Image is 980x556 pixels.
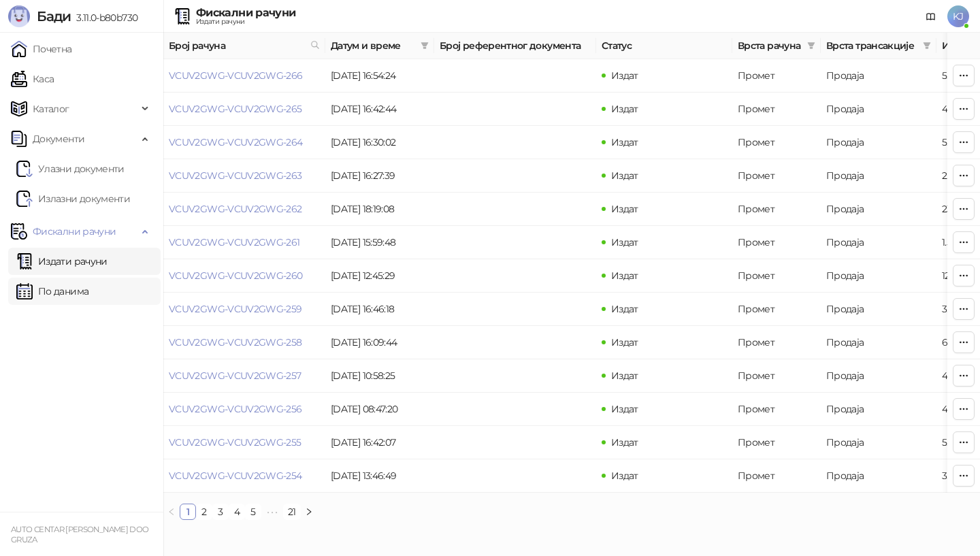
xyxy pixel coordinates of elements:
td: [DATE] 16:46:18 [325,293,434,326]
span: filter [807,42,815,50]
td: Промет [732,326,821,359]
td: Промет [732,193,821,226]
span: Издат [611,203,638,215]
a: VCUV2GWG-VCUV2GWG-256 [169,403,302,415]
td: VCUV2GWG-VCUV2GWG-258 [163,326,325,359]
a: 3 [213,504,228,519]
span: Издат [611,370,638,382]
td: [DATE] 16:54:24 [325,59,434,93]
span: Датум и време [331,38,415,53]
a: VCUV2GWG-VCUV2GWG-265 [169,103,302,115]
span: Издат [611,336,638,348]
span: Издат [611,303,638,315]
span: Фискални рачуни [33,218,116,245]
span: left [167,508,176,516]
a: 4 [229,504,244,519]
span: Издат [611,169,638,182]
span: Издат [611,136,638,148]
span: Врста трансакције [826,38,917,53]
span: 3.11.0-b80b730 [71,12,137,24]
th: Број референтног документа [434,33,596,59]
li: 4 [229,504,245,520]
img: Logo [8,5,30,27]
span: filter [923,42,931,50]
a: VCUV2GWG-VCUV2GWG-263 [169,169,302,182]
td: [DATE] 13:46:49 [325,459,434,493]
td: VCUV2GWG-VCUV2GWG-266 [163,59,325,93]
td: [DATE] 16:30:02 [325,126,434,159]
li: 5 [245,504,261,520]
span: filter [920,35,934,56]
td: Промет [732,426,821,459]
a: 1 [180,504,195,519]
td: Продаја [821,126,936,159]
a: VCUV2GWG-VCUV2GWG-258 [169,336,302,348]
td: Промет [732,93,821,126]
a: VCUV2GWG-VCUV2GWG-260 [169,269,303,282]
a: Документација [920,5,942,27]
button: right [301,504,317,520]
td: VCUV2GWG-VCUV2GWG-259 [163,293,325,326]
span: Издат [611,269,638,282]
td: Промет [732,126,821,159]
span: Издат [611,436,638,448]
td: Промет [732,293,821,326]
button: left [163,504,180,520]
td: Продаја [821,193,936,226]
a: VCUV2GWG-VCUV2GWG-266 [169,69,303,82]
a: По данима [16,278,88,305]
span: Врста рачуна [738,38,802,53]
td: Промет [732,159,821,193]
span: filter [804,35,818,56]
span: Издат [611,403,638,415]
li: Следећих 5 Страна [261,504,283,520]
span: Издат [611,103,638,115]
td: VCUV2GWG-VCUV2GWG-262 [163,193,325,226]
span: Каталог [33,95,69,122]
li: 21 [283,504,301,520]
td: Продаја [821,259,936,293]
td: [DATE] 16:27:39 [325,159,434,193]
span: Издат [611,69,638,82]
th: Број рачуна [163,33,325,59]
th: Врста рачуна [732,33,821,59]
a: Почетна [11,35,72,63]
td: [DATE] 10:58:25 [325,359,434,393]
span: KJ [947,5,969,27]
span: filter [421,42,429,50]
a: VCUV2GWG-VCUV2GWG-255 [169,436,301,448]
div: Фискални рачуни [196,7,295,18]
td: [DATE] 08:47:20 [325,393,434,426]
td: [DATE] 12:45:29 [325,259,434,293]
a: VCUV2GWG-VCUV2GWG-261 [169,236,300,248]
a: VCUV2GWG-VCUV2GWG-262 [169,203,302,215]
li: 3 [212,504,229,520]
td: VCUV2GWG-VCUV2GWG-261 [163,226,325,259]
td: Промет [732,393,821,426]
td: Продаја [821,59,936,93]
td: [DATE] 15:59:48 [325,226,434,259]
a: Излазни документи [16,185,130,212]
span: Документи [33,125,84,152]
td: Промет [732,59,821,93]
td: Промет [732,459,821,493]
span: Издат [611,470,638,482]
td: Продаја [821,326,936,359]
span: ••• [261,504,283,520]
th: Врста трансакције [821,33,936,59]
td: Промет [732,259,821,293]
span: right [305,508,313,516]
td: VCUV2GWG-VCUV2GWG-263 [163,159,325,193]
td: [DATE] 16:09:44 [325,326,434,359]
td: VCUV2GWG-VCUV2GWG-264 [163,126,325,159]
td: Продаја [821,159,936,193]
td: [DATE] 16:42:44 [325,93,434,126]
td: Промет [732,226,821,259]
td: Продаја [821,226,936,259]
a: 2 [197,504,212,519]
span: Издат [611,236,638,248]
li: Следећа страна [301,504,317,520]
a: VCUV2GWG-VCUV2GWG-254 [169,470,302,482]
a: 21 [284,504,300,519]
a: Издати рачуни [16,248,108,275]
